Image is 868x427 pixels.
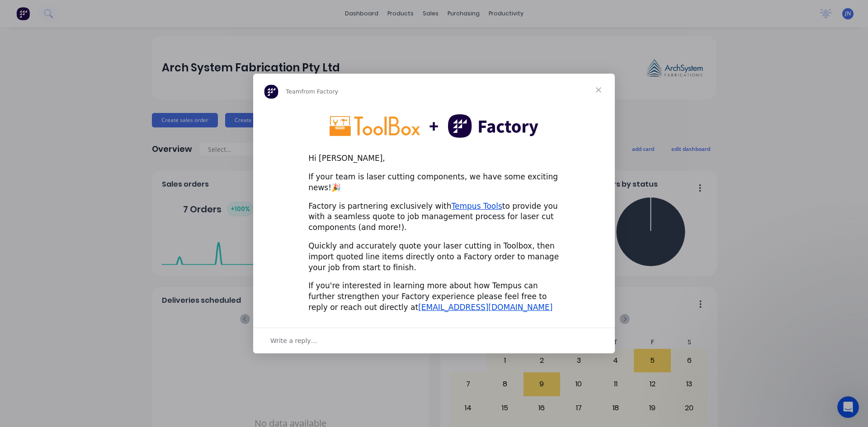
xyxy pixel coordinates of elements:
[308,241,560,273] div: Quickly and accurately quote your laser cutting in Toolbox, then import quoted line items directl...
[286,88,301,95] span: Team
[418,303,552,312] a: [EMAIL_ADDRESS][DOMAIN_NAME]
[264,84,278,99] img: Profile image for Team
[308,201,560,233] div: Factory is partnering exclusively with to provide you with a seamless quote to job management pro...
[270,335,317,347] span: Write a reply…
[582,74,615,106] span: Close
[301,88,338,95] span: from Factory
[452,202,502,211] a: Tempus Tools
[308,153,560,164] div: Hi [PERSON_NAME],
[308,172,560,193] div: If your team is laser cutting components, we have some exciting news!🎉
[308,281,560,313] div: If you're interested in learning more about how Tempus can further strengthen your Factory experi...
[253,328,615,353] div: Open conversation and reply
